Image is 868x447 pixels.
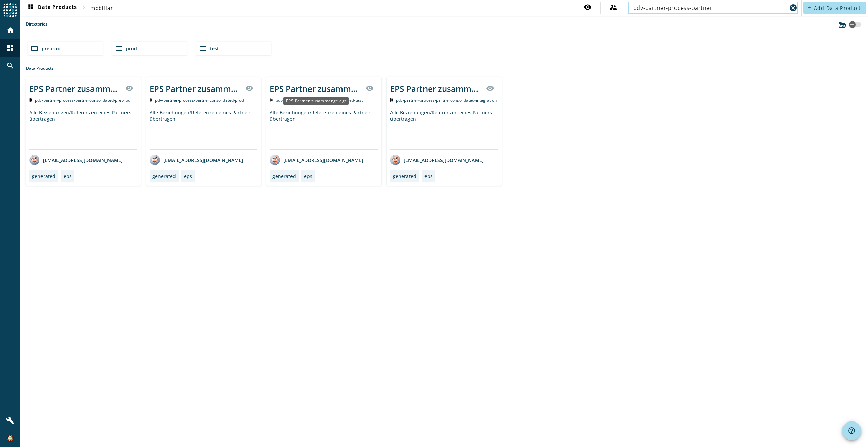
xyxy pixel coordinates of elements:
[150,155,160,165] img: avatar
[150,155,243,165] div: [EMAIL_ADDRESS][DOMAIN_NAME]
[609,3,617,11] mat-icon: supervisor_account
[80,3,88,12] mat-icon: chevron_right
[270,109,378,149] div: Alle Beziehungen/Referenzen eines Partners übertragen
[29,83,121,94] div: EPS Partner zusammengelegt
[803,2,866,14] button: Add Data Product
[390,109,498,149] div: Alle Beziehungen/Referenzen eines Partners übertragen
[152,173,176,179] div: generated
[6,26,14,34] mat-icon: home
[184,173,192,179] div: eps
[7,435,14,442] img: 7a9896e4916c88e64625e51fad058a48
[31,44,39,52] mat-icon: folder_open
[486,84,494,93] mat-icon: visibility
[633,4,787,12] input: Search (% or * for wildcards)
[390,155,484,165] div: [EMAIL_ADDRESS][DOMAIN_NAME]
[26,65,863,71] div: Data Products
[6,62,14,70] mat-icon: search
[304,173,312,179] div: eps
[26,21,47,34] label: Directories
[788,3,798,13] button: Clear
[41,45,61,52] span: preprod
[272,173,296,179] div: generated
[424,173,433,179] div: eps
[270,98,273,102] img: Kafka Topic: pdv-partner-process-partnerconsolidated-test
[584,3,592,11] mat-icon: visibility
[155,97,244,103] span: Kafka Topic: pdv-partner-process-partnerconsolidated-prod
[283,97,349,105] div: EPS Partner zusammengelegt
[125,84,133,93] mat-icon: visibility
[6,416,14,425] mat-icon: build
[29,155,39,165] img: avatar
[29,109,137,149] div: Alle Beziehungen/Referenzen eines Partners übertragen
[390,83,482,94] div: EPS Partner zusammengelegt
[35,97,130,103] span: Kafka Topic: pdv-partner-process-partnerconsolidated-preprod
[24,2,80,14] button: Data Products
[29,155,123,165] div: [EMAIL_ADDRESS][DOMAIN_NAME]
[90,5,113,11] span: mobiliar
[27,4,77,12] span: Data Products
[150,109,258,149] div: Alle Beziehungen/Referenzen eines Partners übertragen
[396,97,497,103] span: Kafka Topic: pdv-partner-process-partnerconsolidated-integration
[29,98,32,102] img: Kafka Topic: pdv-partner-process-partnerconsolidated-preprod
[848,427,856,435] mat-icon: help_outline
[390,155,400,165] img: avatar
[807,6,811,10] mat-icon: add
[390,98,393,102] img: Kafka Topic: pdv-partner-process-partnerconsolidated-integration
[276,97,363,103] span: Kafka Topic: pdv-partner-process-partnerconsolidated-test
[814,5,861,11] span: Add Data Product
[27,4,35,12] mat-icon: dashboard
[393,173,416,179] div: generated
[270,83,362,94] div: EPS Partner zusammengelegt
[126,45,137,52] span: prod
[32,173,55,179] div: generated
[199,44,207,52] mat-icon: folder_open
[210,45,219,52] span: test
[6,44,14,52] mat-icon: dashboard
[150,98,153,102] img: Kafka Topic: pdv-partner-process-partnerconsolidated-prod
[270,155,280,165] img: avatar
[64,173,72,179] div: eps
[366,84,374,93] mat-icon: visibility
[245,84,253,93] mat-icon: visibility
[88,2,116,14] button: mobiliar
[270,155,363,165] div: [EMAIL_ADDRESS][DOMAIN_NAME]
[789,4,797,12] mat-icon: cancel
[3,3,17,17] img: spoud-logo.svg
[115,44,123,52] mat-icon: folder_open
[150,83,241,94] div: EPS Partner zusammengelegt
